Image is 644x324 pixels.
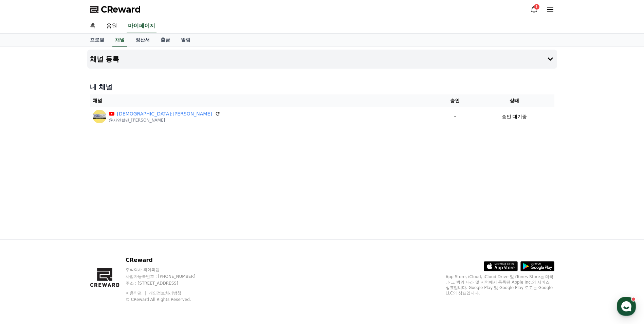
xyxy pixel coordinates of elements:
button: 채널 등록 [87,50,557,69]
a: 정산서 [130,34,155,47]
a: 개인정보처리방침 [149,291,181,295]
p: - [438,113,472,120]
a: 홈 [85,19,101,33]
p: 사업자등록번호 : [PHONE_NUMBER] [126,274,208,279]
img: 사연썰:김까치Tv [93,110,106,123]
a: 이용약관 [126,291,147,295]
p: © CReward All Rights Reserved. [126,297,208,302]
a: 프로필 [85,34,110,47]
a: 1 [530,5,538,14]
a: 홈 [2,215,45,232]
p: 주식회사 와이피랩 [126,267,208,272]
a: 음원 [101,19,123,33]
a: 마이페이지 [127,19,157,33]
span: 대화 [62,226,70,231]
a: CReward [90,4,141,15]
a: 알림 [176,34,196,47]
a: 대화 [45,215,88,232]
a: 설정 [88,215,130,232]
th: 채널 [90,94,436,107]
div: 1 [534,4,539,10]
th: 상태 [475,94,554,107]
span: 설정 [105,226,113,231]
p: CReward [126,256,208,264]
span: 홈 [21,226,25,231]
th: 승인 [436,94,474,107]
p: App Store, iCloud, iCloud Drive 및 iTunes Store는 미국과 그 밖의 나라 및 지역에서 등록된 Apple Inc.의 서비스 상표입니다. Goo... [446,274,554,296]
h4: 내 채널 [90,82,554,92]
a: 출금 [155,34,176,47]
p: 주소 : [STREET_ADDRESS] [126,281,208,286]
a: 채널 [112,34,127,47]
span: CReward [101,4,141,15]
a: [DEMOGRAPHIC_DATA]:[PERSON_NAME] [117,110,212,118]
p: @사연썰맨_[PERSON_NAME] [109,118,220,123]
p: 승인 대기중 [502,113,527,120]
h4: 채널 등록 [90,55,119,63]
